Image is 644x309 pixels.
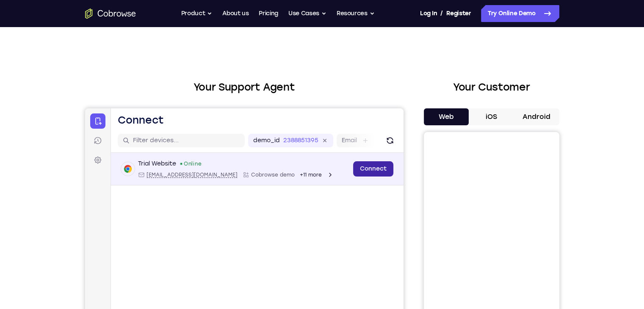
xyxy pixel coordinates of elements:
[215,63,237,70] span: +11 more
[440,8,443,19] span: /
[85,80,404,95] h2: Your Support Agent
[514,108,559,125] button: Android
[268,53,308,68] a: Connect
[420,5,437,22] a: Log In
[53,63,152,70] div: Email
[94,52,116,59] div: Online
[53,51,91,60] div: Trial Website
[222,5,249,22] a: About us
[424,80,559,95] h2: Your Customer
[181,5,213,22] button: Product
[481,5,559,22] a: Try Online Demo
[146,255,198,272] button: 6-digit code
[26,44,318,77] div: Open device details
[85,8,136,19] a: Go to the home page
[61,63,152,70] span: web@example.com
[424,108,469,125] button: Web
[166,63,210,70] span: Cobrowse demo
[288,5,326,22] button: Use Cases
[469,108,514,125] button: iOS
[337,5,375,22] button: Resources
[95,55,97,56] div: New devices found.
[158,63,210,70] div: App
[259,5,278,22] a: Pricing
[446,5,471,22] a: Register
